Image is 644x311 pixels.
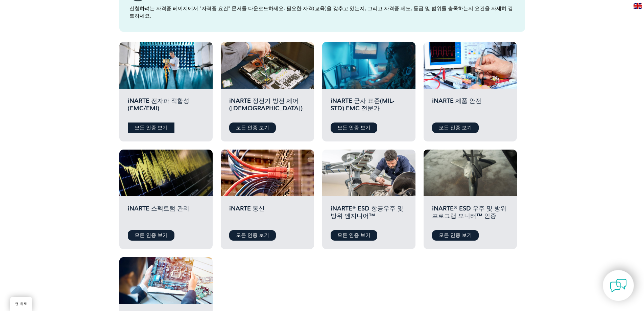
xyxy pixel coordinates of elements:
font: iNARTE 스펙트럼 관리 [128,205,189,212]
font: iNARTE® ESD 우주 및 방위 프로그램 모니터™ 인증 [432,205,506,220]
font: 모든 인증 보기 [337,125,371,131]
a: 모든 인증 보기 [229,230,276,241]
a: 모든 인증 보기 [432,123,479,133]
a: 모든 인증 보기 [229,123,276,133]
a: 모든 인증 보기 [432,230,479,241]
font: 맨 위로 [15,302,27,306]
a: 모든 인증 보기 [128,123,174,133]
font: iNARTE 통신 [229,205,265,212]
a: 맨 위로 [10,297,32,311]
a: 모든 인증 보기 [128,230,174,241]
font: 신청하려는 자격증 페이지에서 "자격증 요건" 문서를 다운로드하세요. 필요한 자격(교육)을 갖추고 있는지, 그리고 자격증 제도, 등급 및 범위를 충족하는지 요건을 자세히 검토하세요. [129,5,513,19]
img: en [634,3,642,9]
img: contact-chat.png [610,277,627,294]
font: iNARTE 군사 표준(MIL-STD) EMC 전문가 [331,97,395,112]
a: 모든 인증 보기 [331,123,377,133]
font: 모든 인증 보기 [135,125,168,131]
font: iNARTE® ESD 항공우주 및 방위 엔지니어™ [331,205,403,220]
font: 모든 인증 보기 [439,125,472,131]
font: iNARTE 제품 안전 [432,97,481,105]
font: 모든 인증 보기 [236,125,269,131]
a: 모든 인증 보기 [331,230,377,241]
font: iNARTE 전자파 적합성(EMC/EMI) [128,97,189,112]
font: 모든 인증 보기 [337,232,371,238]
font: iNARTE 정전기 방전 제어([DEMOGRAPHIC_DATA]) [229,97,303,112]
font: 모든 인증 보기 [135,232,168,238]
font: 모든 인증 보기 [236,232,269,238]
font: 모든 인증 보기 [439,232,472,238]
